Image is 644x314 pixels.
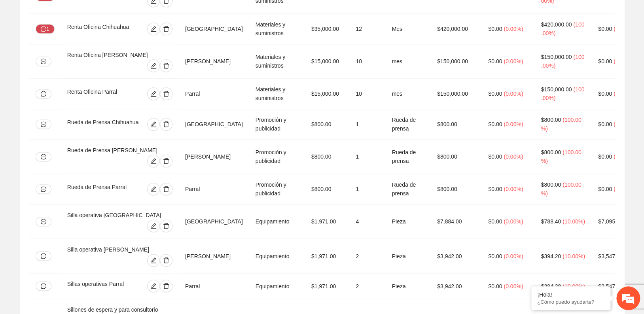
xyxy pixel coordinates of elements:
span: $800.00 [541,117,561,123]
span: ( 0.00% ) [504,26,523,32]
span: message [41,253,46,259]
span: $0.00 [488,153,502,160]
span: $0.00 [488,91,502,97]
span: ( 0.00% ) [504,283,523,289]
button: message [36,281,51,291]
div: Minimizar ventana de chat en vivo [130,4,149,23]
td: mes [385,44,431,79]
span: delete [160,257,172,263]
span: delete [160,186,172,192]
td: $150,000.00 [431,44,482,79]
td: $1,971.00 [305,204,350,239]
span: $0.00 [488,218,502,225]
td: 2 [349,239,385,273]
button: message [36,89,51,98]
div: Sillas operativas Parral [67,280,136,292]
div: Renta Oficina Chihuahua [67,23,138,35]
td: Promoción y publicidad [249,140,305,174]
button: edit [147,87,160,100]
span: ( 10.00% ) [563,253,585,259]
td: Materiales y suministros [249,14,305,44]
span: ( 0.00% ) [614,121,633,127]
textarea: Escriba su mensaje y pulse “Intro” [4,216,151,244]
td: 1 [349,109,385,140]
td: $800.00 [305,174,350,204]
span: message [41,121,46,127]
td: Equipamiento [249,239,305,273]
span: ( 0.00% ) [614,186,633,192]
span: $0.00 [488,26,502,32]
span: $3,547.80 [598,253,623,259]
span: message [41,26,46,32]
span: edit [148,26,159,32]
span: $800.00 [541,182,561,188]
td: [GEOGRAPHIC_DATA] [179,204,249,239]
span: ( 0.00% ) [614,153,633,160]
span: $0.00 [598,121,612,127]
div: Chatee con nosotros ahora [41,40,133,51]
span: $0.00 [488,121,502,127]
td: $150,000.00 [431,79,482,109]
span: delete [160,223,172,229]
span: edit [148,257,159,263]
button: delete [160,280,172,292]
span: edit [148,121,159,127]
span: ( 0.00% ) [504,91,523,97]
span: $394.20 [541,283,561,289]
span: $0.00 [598,26,612,32]
span: $0.00 [488,186,502,192]
span: delete [160,91,172,97]
span: ( 0.00% ) [504,253,523,259]
span: $0.00 [598,58,612,64]
span: $420,000.00 [541,21,572,28]
td: Equipamiento [249,273,305,299]
span: ( 0.00% ) [614,91,633,97]
td: $800.00 [431,109,482,140]
span: message [41,283,46,289]
button: edit [147,23,160,35]
div: Rueda de Prensa [PERSON_NAME] [67,146,172,155]
span: $3,547.80 [598,283,623,289]
div: ¡Hola! [537,291,604,298]
td: Mes [385,14,431,44]
div: Rueda de Prensa Parral [67,183,137,195]
span: delete [160,62,172,69]
td: $1,971.00 [305,273,350,299]
td: Promoción y publicidad [249,109,305,140]
button: delete [160,23,172,35]
span: edit [148,223,159,229]
td: Rueda de prensa [385,109,431,140]
td: Parral [179,174,249,204]
td: Parral [179,273,249,299]
button: message [36,57,51,66]
span: $7,095.60 [598,218,623,225]
td: $800.00 [305,109,350,140]
button: edit [147,254,160,267]
span: ( 0.00% ) [504,121,523,127]
span: $0.00 [488,253,502,259]
td: Pieza [385,273,431,299]
td: $35,000.00 [305,14,350,44]
button: delete [160,118,172,131]
button: edit [147,183,160,195]
button: delete [160,59,172,72]
span: edit [148,186,159,192]
button: edit [147,219,160,232]
span: $788.40 [541,218,561,225]
td: 10 [349,79,385,109]
div: Silla operativa [PERSON_NAME] [67,245,172,254]
button: delete [160,219,172,232]
td: 1 [349,140,385,174]
td: Materiales y suministros [249,79,305,109]
td: $7,884.00 [431,204,482,239]
span: delete [160,283,172,289]
td: $3,942.00 [431,239,482,273]
span: edit [148,62,159,69]
button: message [36,217,51,226]
span: $0.00 [598,186,612,192]
td: Rueda de prensa [385,140,431,174]
span: ( 0.00% ) [614,26,633,32]
button: message [36,152,51,161]
span: edit [148,91,159,97]
td: [PERSON_NAME] [179,44,249,79]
